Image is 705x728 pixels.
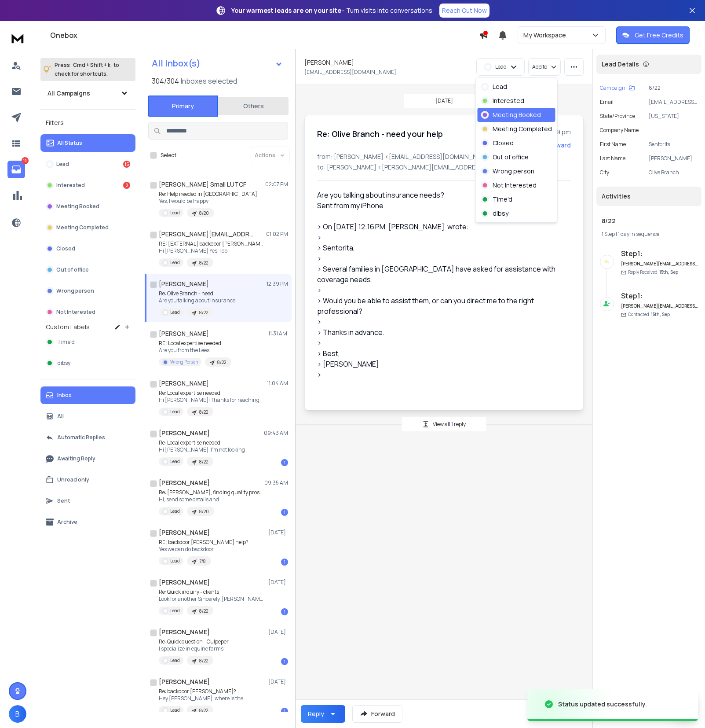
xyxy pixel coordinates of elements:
[442,6,487,15] p: Reach Out Now
[56,203,99,210] p: Meeting Booked
[159,677,210,686] h1: [PERSON_NAME]
[281,459,288,466] div: 1
[628,269,678,276] p: Reply Received
[493,167,534,176] p: Wrong person
[493,153,529,162] p: Out of office
[493,209,508,218] p: dibsy
[265,181,288,188] p: 02:07 PM
[649,155,698,162] p: [PERSON_NAME]
[148,96,218,117] button: Primary
[159,429,210,438] h1: [PERSON_NAME]
[523,31,570,40] p: My Workspace
[159,596,264,603] p: Look for another Sincerely, [PERSON_NAME]
[57,140,82,147] p: All Status
[152,76,179,86] span: 304 / 304
[352,705,402,723] button: Forward
[281,708,288,715] div: 1
[181,76,237,86] h3: Inboxes selected
[199,658,208,664] p: 8/22
[317,128,443,140] h1: Re: Olive Branch - need your help
[266,231,288,238] p: 01:02 PM
[218,96,289,116] button: Others
[600,141,626,148] p: First Name
[600,127,639,134] p: Company Name
[602,60,639,69] p: Lead Details
[433,421,466,428] p: View all reply
[621,303,698,309] h6: [PERSON_NAME][EMAIL_ADDRESS][DOMAIN_NAME]
[600,169,609,176] p: City
[451,420,454,428] span: 1
[47,89,90,98] h1: All Campaigns
[308,710,324,718] div: Reply
[649,141,698,148] p: Sentorita
[281,608,288,615] div: 1
[159,247,264,254] p: Hi [PERSON_NAME] Yes, I do
[159,478,210,487] h1: [PERSON_NAME]
[199,707,208,714] p: 8/22
[159,496,264,503] p: Hi, send some details and
[199,508,209,515] p: 8/20
[159,279,209,288] h1: [PERSON_NAME]
[600,113,635,120] p: State/Province
[281,509,288,516] div: 1
[159,628,210,636] h1: [PERSON_NAME]
[268,330,288,337] p: 11:31 AM
[170,259,180,266] p: Lead
[602,231,696,238] div: |
[159,489,264,496] p: Re: [PERSON_NAME], finding quality prospects
[159,180,246,189] h1: [PERSON_NAME] Small LUTCF
[50,30,479,40] h1: Onebox
[493,110,541,119] p: Meeting Booked
[493,181,537,190] p: Not Interested
[199,409,208,415] p: 8/22
[159,329,209,338] h1: [PERSON_NAME]
[199,260,208,266] p: 8/22
[152,59,201,68] h1: All Inbox(s)
[57,413,64,420] p: All
[159,379,209,388] h1: [PERSON_NAME]
[159,688,243,695] p: Re: backdoor [PERSON_NAME]?
[264,479,288,486] p: 09:35 AM
[56,287,94,294] p: Wrong person
[268,629,288,636] p: [DATE]
[159,578,210,587] h1: [PERSON_NAME]
[649,85,698,92] p: 8/22
[493,96,524,105] p: Interested
[57,518,77,526] p: Archive
[267,380,288,387] p: 11:04 AM
[9,705,26,723] span: B
[57,497,70,504] p: Sent
[493,195,512,204] p: Time'd
[600,85,625,92] p: Campaign
[56,245,75,252] p: Closed
[231,6,432,15] p: – Turn visits into conversations
[123,161,130,168] div: 15
[72,60,112,70] span: Cmd + Shift + k
[602,217,696,225] h1: 8/22
[56,182,85,189] p: Interested
[57,392,72,399] p: Inbox
[621,248,698,259] h6: Step 1 :
[56,309,95,316] p: Not Interested
[170,408,180,415] p: Lead
[170,657,180,664] p: Lead
[123,182,130,189] div: 2
[493,125,552,133] p: Meeting Completed
[57,476,89,483] p: Unread only
[22,157,29,164] p: 19
[600,99,614,106] p: Email
[159,198,257,205] p: Yes, I would be happy
[268,678,288,685] p: [DATE]
[57,338,75,346] span: Time'd
[621,290,698,301] h6: Step 1 :
[199,608,208,614] p: 8/22
[170,458,180,465] p: Lead
[304,58,354,67] h1: [PERSON_NAME]
[267,280,288,287] p: 12:39 PM
[317,163,571,172] p: to: [PERSON_NAME] <[PERSON_NAME][EMAIL_ADDRESS][DOMAIN_NAME]>
[57,455,95,462] p: Awaiting Reply
[170,359,198,365] p: Wrong Person
[628,311,670,318] p: Contacted
[56,266,89,273] p: Out of office
[546,141,571,150] div: Forward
